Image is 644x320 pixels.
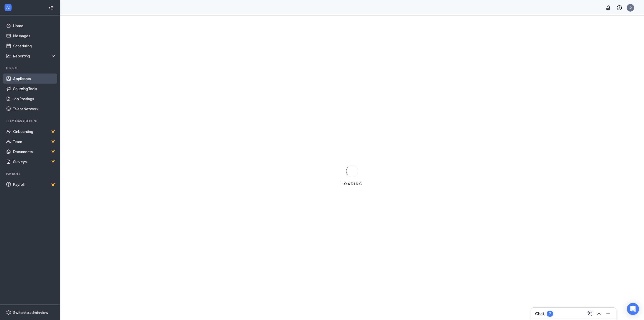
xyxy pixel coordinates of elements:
a: SurveysCrown [13,157,56,167]
div: 7 [549,312,551,316]
a: Sourcing Tools [13,84,56,94]
a: Talent Network [13,104,56,114]
div: Switch to admin view [13,310,48,315]
svg: Settings [6,310,11,315]
div: Payroll [6,172,55,176]
div: Open Intercom Messenger [627,303,639,315]
a: OnboardingCrown [13,126,56,136]
a: DocumentsCrown [13,147,56,157]
svg: ChevronUp [596,311,602,317]
div: Reporting [13,53,56,58]
svg: QuestionInfo [616,5,622,11]
a: PayrollCrown [13,179,56,189]
div: D [629,6,632,10]
svg: Collapse [49,5,54,10]
div: Hiring [6,66,55,70]
button: Minimize [604,310,612,318]
a: Home [13,21,56,31]
svg: Analysis [6,53,11,58]
svg: Notifications [605,5,611,11]
svg: ComposeMessage [587,311,593,317]
a: Applicants [13,74,56,84]
a: TeamCrown [13,136,56,147]
a: Scheduling [13,41,56,51]
a: Messages [13,31,56,41]
a: Job Postings [13,94,56,104]
svg: Minimize [605,311,611,317]
svg: WorkstreamLogo [6,5,11,10]
h3: Chat [535,311,544,316]
button: ChevronUp [595,310,603,318]
div: LOADING [340,182,365,186]
div: Team Management [6,119,55,123]
button: ComposeMessage [586,310,594,318]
